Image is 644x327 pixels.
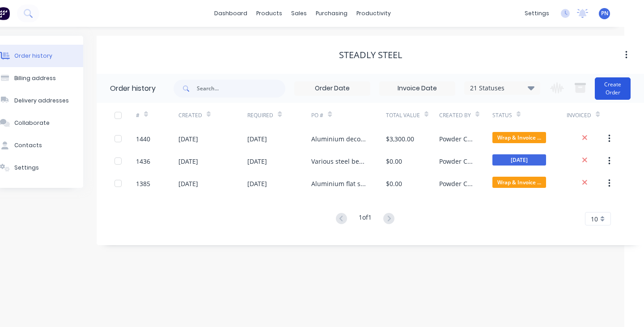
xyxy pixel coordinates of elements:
div: $0.00 [386,157,402,166]
div: Status [492,111,512,119]
span: 10 [591,214,598,224]
div: Billing address [14,74,56,82]
div: Created [178,103,248,127]
div: productivity [352,7,395,20]
span: Wrap & Invoice ... [492,132,546,143]
input: Search... [197,80,285,98]
div: Powder Crew [439,157,475,166]
div: Collaborate [14,119,50,127]
div: Powder Crew [439,134,475,144]
div: Aluminium flat sheets [311,179,368,188]
div: 1440 [136,134,150,144]
a: dashboard [210,7,252,20]
span: PN [601,9,608,17]
div: Aluminium decowood panels [311,134,368,144]
div: Created By [439,103,492,127]
div: Status [492,103,567,127]
div: PO # [311,103,386,127]
div: Total Value [386,111,420,119]
div: Order history [110,83,156,94]
div: Contacts [14,141,42,149]
div: Powder Crew [439,179,475,188]
div: Total Value [386,103,439,127]
div: sales [287,7,311,20]
div: purchasing [311,7,352,20]
div: Invoiced [567,103,609,127]
div: $3,300.00 [386,134,414,144]
button: Create Order [595,77,631,100]
div: Created By [439,111,471,119]
div: [DATE] [178,179,198,188]
span: [DATE] [492,154,546,166]
div: Created [178,111,202,119]
div: 1 of 1 [359,212,372,225]
div: [DATE] [247,134,267,144]
div: 1436 [136,157,150,166]
div: Various steel bed frame [311,157,368,166]
div: Delivery addresses [14,97,69,105]
div: 21 Statuses [465,83,540,93]
div: Order history [14,52,52,60]
div: [DATE] [178,134,198,144]
div: Invoiced [567,111,591,119]
div: [DATE] [247,157,267,166]
div: Required [247,111,273,119]
div: [DATE] [178,157,198,166]
input: Order Date [295,82,370,95]
div: [DATE] [247,179,267,188]
div: Steadly Steel [339,50,402,60]
div: 1385 [136,179,150,188]
input: Invoice Date [380,82,455,95]
div: Settings [14,164,39,172]
div: settings [520,7,554,20]
div: $0.00 [386,179,402,188]
div: # [136,111,140,119]
div: products [252,7,287,20]
div: Required [247,103,311,127]
div: PO # [311,111,323,119]
span: Wrap & Invoice ... [492,177,546,188]
div: # [136,103,178,127]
